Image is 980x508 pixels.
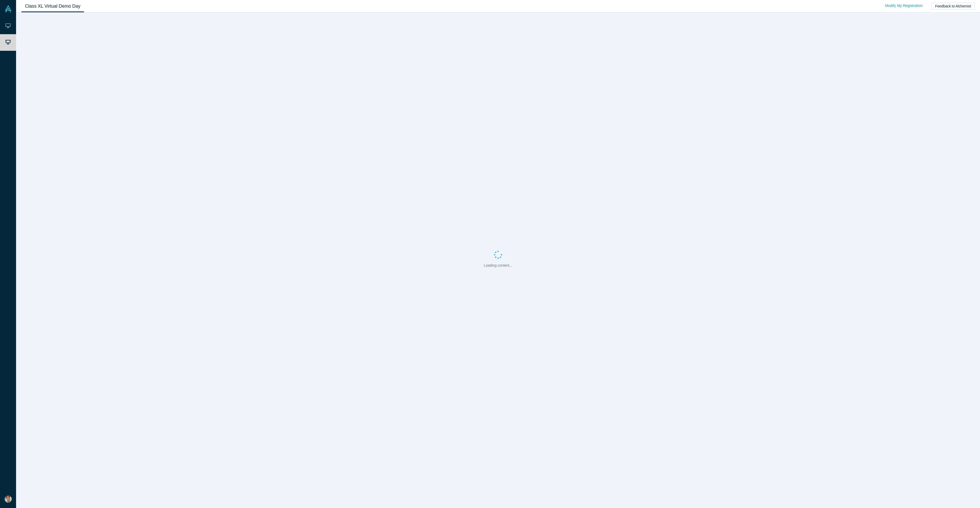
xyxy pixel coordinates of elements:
[932,3,975,10] button: Feedback to Alchemist
[5,5,12,13] img: Alchemist Vault Logo
[484,263,512,268] p: Loading content...
[880,1,928,10] a: Modify My Registration
[5,495,12,503] img: Shashi Kumar's Account
[21,0,84,12] a: Class XL Virtual Demo Day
